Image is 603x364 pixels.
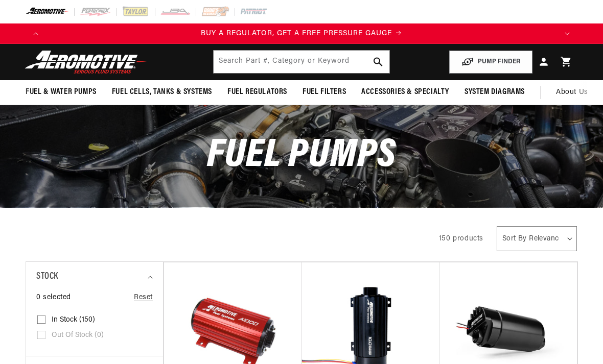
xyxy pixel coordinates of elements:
a: About Us [548,80,596,105]
span: System Diagrams [465,87,525,98]
summary: Fuel Cells, Tanks & Systems [104,80,220,104]
div: Announcement [46,28,557,39]
span: Fuel Filters [303,87,346,98]
img: Aeromotive [22,50,150,74]
a: Reset [134,292,153,303]
button: Translation missing: en.sections.announcements.next_announcement [557,23,577,44]
button: search button [367,51,389,73]
span: In stock (150) [52,316,95,325]
summary: Fuel & Water Pumps [18,80,104,104]
span: Out of stock (0) [52,331,104,340]
span: About Us [556,88,588,96]
span: 150 products [439,235,483,242]
summary: Fuel Regulators [220,80,295,104]
span: Fuel Cells, Tanks & Systems [112,87,212,98]
span: Fuel & Water Pumps [26,87,97,98]
button: Translation missing: en.sections.announcements.previous_announcement [26,23,46,44]
div: 1 of 4 [46,28,557,39]
span: Stock [36,270,58,284]
summary: Stock (0 selected) [36,262,153,292]
span: Fuel Pumps [207,136,396,176]
span: Accessories & Specialty [361,87,449,98]
span: BUY A REGULATOR, GET A FREE PRESSURE GAUGE [201,30,392,37]
span: 0 selected [36,292,71,303]
summary: Fuel Filters [295,80,354,104]
span: Fuel Regulators [227,87,287,98]
summary: Accessories & Specialty [354,80,457,104]
a: BUY A REGULATOR, GET A FREE PRESSURE GAUGE [46,28,557,39]
summary: System Diagrams [457,80,532,104]
button: PUMP FINDER [449,51,532,74]
input: Search by Part Number, Category or Keyword [214,51,390,73]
